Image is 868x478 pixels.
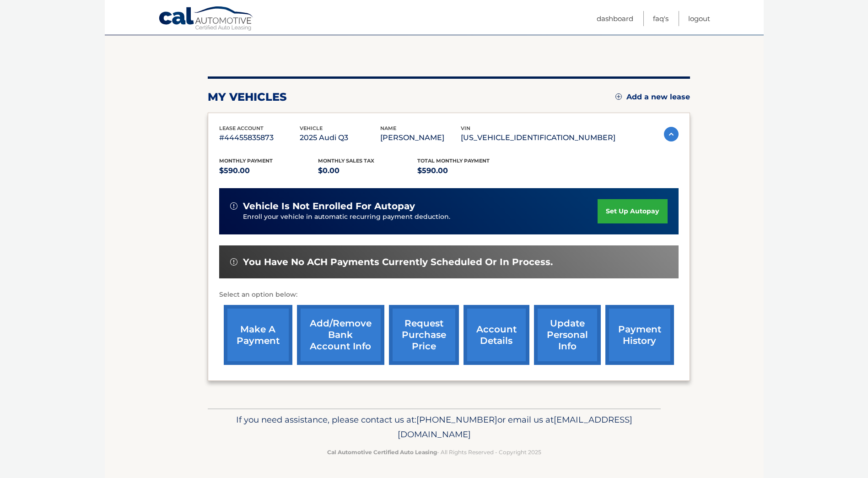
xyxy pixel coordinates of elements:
a: make a payment [224,305,292,365]
img: alert-white.svg [230,258,237,266]
p: $0.00 [318,164,417,177]
span: vehicle is not enrolled for autopay [243,201,415,212]
span: Total Monthly Payment [417,158,490,164]
p: Select an option below: [219,289,679,300]
p: 2025 Audi Q3 [300,131,380,144]
strong: Cal Automotive Certified Auto Leasing [327,449,437,456]
p: $590.00 [417,164,517,177]
p: $590.00 [219,164,318,177]
p: [PERSON_NAME] [380,131,461,144]
img: accordion-active.svg [664,127,679,141]
span: Monthly Payment [219,158,273,164]
a: account details [464,305,529,365]
a: Dashboard [597,11,633,26]
span: name [380,125,396,131]
span: vehicle [300,125,323,131]
p: #44455835873 [219,131,300,144]
a: Add/Remove bank account info [297,305,384,365]
p: - All Rights Reserved - Copyright 2025 [214,447,655,457]
span: vin [461,125,470,131]
a: payment history [605,305,674,365]
p: [US_VEHICLE_IDENTIFICATION_NUMBER] [461,131,615,144]
img: add.svg [615,93,622,100]
p: Enroll your vehicle in automatic recurring payment deduction. [243,212,598,222]
a: Cal Automotive [158,6,254,33]
a: FAQ's [653,11,669,26]
a: Add a new lease [615,92,690,102]
span: You have no ACH payments currently scheduled or in process. [243,256,553,268]
a: request purchase price [389,305,459,365]
img: alert-white.svg [230,202,237,210]
span: Monthly sales Tax [318,158,374,164]
a: set up autopay [598,199,667,223]
h2: my vehicles [208,90,287,104]
a: update personal info [534,305,601,365]
span: [PHONE_NUMBER] [416,414,497,425]
a: Logout [688,11,710,26]
p: If you need assistance, please contact us at: or email us at [214,413,655,442]
span: [EMAIL_ADDRESS][DOMAIN_NAME] [398,414,632,440]
span: lease account [219,125,264,131]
